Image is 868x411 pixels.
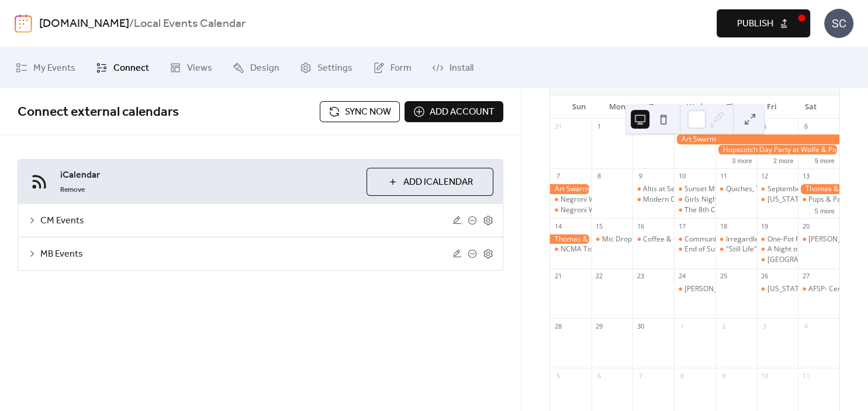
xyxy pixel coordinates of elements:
div: Community Yoga Flow With Corepower Yoga [674,234,715,244]
div: Art Swarm [550,184,592,194]
div: Modern Calligraphy for Beginners at W.E.L.D. Wine & Beer [632,195,674,205]
b: Local Events Calendar [134,13,245,35]
div: 2 [719,322,728,330]
div: 9 [636,172,645,181]
div: 20 [801,222,810,230]
div: Irregardless' 2005 Dinner [726,234,810,244]
div: Altis at Serenity Sangria Social [643,184,742,194]
div: Modern Calligraphy for Beginners at W.E.L.D. Wine & Beer [643,195,832,205]
div: 29 [595,322,604,330]
div: 11 [801,371,810,380]
span: MB Events [40,247,452,261]
div: September Apples Aplenty [757,184,798,194]
div: Tue [637,95,675,119]
div: 19 [760,222,769,230]
div: 31 [554,122,562,131]
a: Form [364,52,420,84]
span: My Events [33,61,75,75]
a: Views [161,52,221,84]
button: Publish [717,9,810,37]
div: 27 [801,272,810,281]
div: Evelyn’s Book Club [674,284,715,294]
div: Negroni Week Kickoff Event [561,205,650,215]
div: One-Pot Pasta [767,234,813,244]
div: 22 [595,272,604,281]
span: Views [187,61,212,75]
div: Fri [753,95,791,119]
span: Connect [113,61,149,75]
span: Sync now [345,105,391,119]
div: SC [824,9,853,38]
div: Thomas & Friends in the Garden at New Hope Valley Railway [798,184,839,194]
div: Sat [791,95,830,119]
a: [DOMAIN_NAME] [39,13,129,35]
span: Connect external calendars [18,99,179,125]
a: Settings [291,52,361,84]
div: [PERSON_NAME]’s Book Club [684,284,779,294]
div: Negroni Week Kickoff Event [550,195,592,205]
div: 23 [636,272,645,281]
div: 3 [760,322,769,330]
div: Negroni Week Kickoff Event [550,205,592,215]
div: Negroni Week Kickoff Event [561,195,650,205]
div: North Carolina FC vs. El Paso Locomotive: BBQ, Beer, Bourbon Night [757,195,798,205]
div: 7 [636,371,645,380]
div: Wed [675,95,714,119]
div: 1 [595,122,604,131]
button: 2 more [769,155,798,165]
div: 13 [801,172,810,181]
div: 10 [677,172,686,181]
span: CM Events [40,214,452,228]
button: Sync now [320,101,400,122]
div: 5 [554,371,562,380]
div: 4 [801,322,810,330]
div: 15 [595,222,604,230]
div: Community Yoga Flow With Corepower Yoga [684,234,829,244]
div: 6 [801,122,810,131]
a: Design [224,52,288,84]
span: Remove [60,185,85,195]
span: Settings [317,61,352,75]
div: 16 [636,222,645,230]
span: Add iCalendar [403,175,473,189]
span: Install [449,61,473,75]
div: The 8th Continent with Dr. Meg Lowman [674,205,715,215]
div: Wilson Jazz Festival [798,234,839,244]
span: Add account [430,105,494,119]
div: Thu [714,95,753,119]
div: A Night of Romantasy Gala [767,244,854,254]
div: 28 [554,322,562,330]
div: Sunset Music Series [684,184,750,194]
div: NCMA Tidewater Tea [550,244,592,254]
div: Sun [559,95,598,119]
div: 24 [677,272,686,281]
div: Thomas & Friends in the Garden at New Hope Valley Railway [550,234,592,244]
button: Add account [404,101,503,122]
div: Mic Drop Club [592,234,633,244]
div: 14 [554,222,562,230]
img: logo [15,14,32,33]
div: 26 [760,272,769,281]
div: 8 [677,371,686,380]
div: Altis at Serenity Sangria Social [632,184,674,194]
div: 12 [760,172,769,181]
div: 11 [719,172,728,181]
b: / [129,13,134,35]
div: Sunset Music Series [674,184,715,194]
div: NCMA Tidewater Tea [561,244,630,254]
span: Design [250,61,279,75]
span: Publish [737,17,773,31]
div: Irregardless' 2005 Dinner [715,234,757,244]
button: Add iCalendar [366,168,493,196]
div: Homegrown National Park with Professor Doug Tallamy [757,255,798,265]
div: 30 [636,322,645,330]
div: North Carolina FC vs. Miami FC: Fall Fest/State Fair/College Night [757,284,798,294]
button: 3 more [727,155,756,165]
div: Pups & Pastries [798,195,839,205]
div: Pups & Pastries [808,195,859,205]
div: 18 [719,222,728,230]
div: A Night of Romantasy Gala [757,244,798,254]
button: 9 more [810,155,839,165]
div: Mic Drop Club [602,234,648,244]
a: Install [423,52,482,84]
